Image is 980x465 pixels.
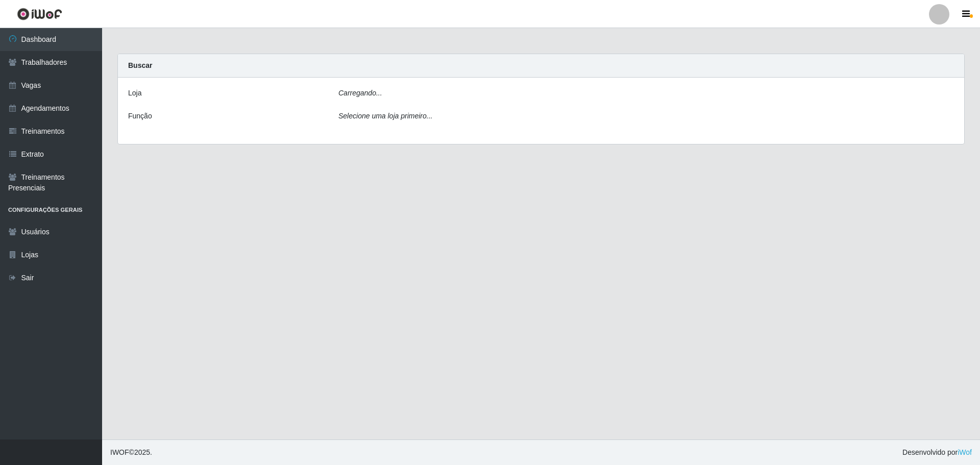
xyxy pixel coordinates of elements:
[902,447,972,458] span: Desenvolvido por
[17,8,62,20] img: CoreUI Logo
[338,89,382,97] i: Carregando...
[338,112,432,120] i: Selecione uma loja primeiro...
[128,61,152,69] strong: Buscar
[110,447,152,458] span: © 2025 .
[110,448,129,456] span: IWOF
[128,88,141,99] label: Loja
[128,111,152,121] label: Função
[958,448,972,456] a: iWof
